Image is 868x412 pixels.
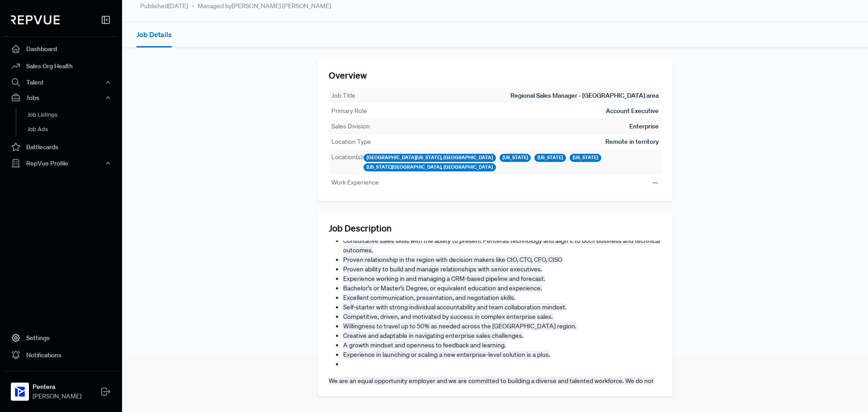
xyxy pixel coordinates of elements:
div: [GEOGRAPHIC_DATA][US_STATE], [GEOGRAPHIC_DATA] [363,154,496,162]
a: Battlecards [4,138,118,156]
img: Pentera [13,384,27,399]
th: Location(s) [331,152,363,172]
h5: Job Description [329,223,662,233]
a: PenteraPentera[PERSON_NAME] [4,371,118,405]
div: [US_STATE][GEOGRAPHIC_DATA], [GEOGRAPHIC_DATA] [363,163,496,171]
span: Excellent communication, presentation, and negotiation skills. [343,294,515,302]
span: [PERSON_NAME] [33,392,81,401]
span: A growth mindset and openness to feedback and learning. [343,341,506,349]
a: Dashboard [4,40,118,57]
div: [US_STATE] [534,154,566,162]
button: Jobs [4,90,118,105]
td: Account Executive [605,106,659,116]
td: Remote in territory [605,137,659,147]
td: Regional Sales Manager - [GEOGRAPHIC_DATA] area [510,90,659,101]
span: Experience in launching or scaling a new enterprise-level solution is a plus. [343,350,550,359]
th: Job Title [331,90,356,101]
h5: Overview [329,70,662,81]
span: Willingness to travel up to 50% as needed across the [GEOGRAPHIC_DATA] region. [343,322,576,330]
a: Sales Org Health [4,57,118,75]
span: Proven ability to build and manage relationships with senior executives. [343,265,542,273]
td: — [652,177,659,188]
th: Work Experience [331,177,379,188]
button: RepVue Profile [4,156,118,171]
span: Bachelor’s or Master’s Degree, or equivalent education and experience. [343,284,542,292]
span: Creative and adaptable in navigating enterprise sales challenges. [343,331,524,340]
span: Self-starter with strong individual accountability and team collaboration mindset. [343,303,566,311]
button: Job Details [137,23,172,47]
th: Sales Division [331,121,370,132]
span: Proven relationship in the region with decision makers like CIO, CTO, CFO, CISO [343,256,562,264]
span: Experience working in and managing a CRM-based pipeline and forecast. [343,275,545,283]
a: Job Listings [16,108,131,122]
div: [US_STATE] [500,154,531,162]
button: Talent [4,75,118,90]
a: Job Ads [16,122,131,137]
a: Notifications [4,346,118,364]
a: Settings [4,329,118,346]
th: Location Type [331,137,372,147]
img: RepVue [11,15,60,24]
td: Enterprise [629,121,659,132]
span: Managed by [PERSON_NAME] [PERSON_NAME] [192,1,331,11]
strong: Pentera [33,382,81,392]
div: [US_STATE] [570,154,601,162]
span: Competitive, driven, and motivated by success in complex enterprise sales. [343,313,553,321]
p: Published [DATE] [140,1,188,11]
th: Primary Role [331,106,368,116]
